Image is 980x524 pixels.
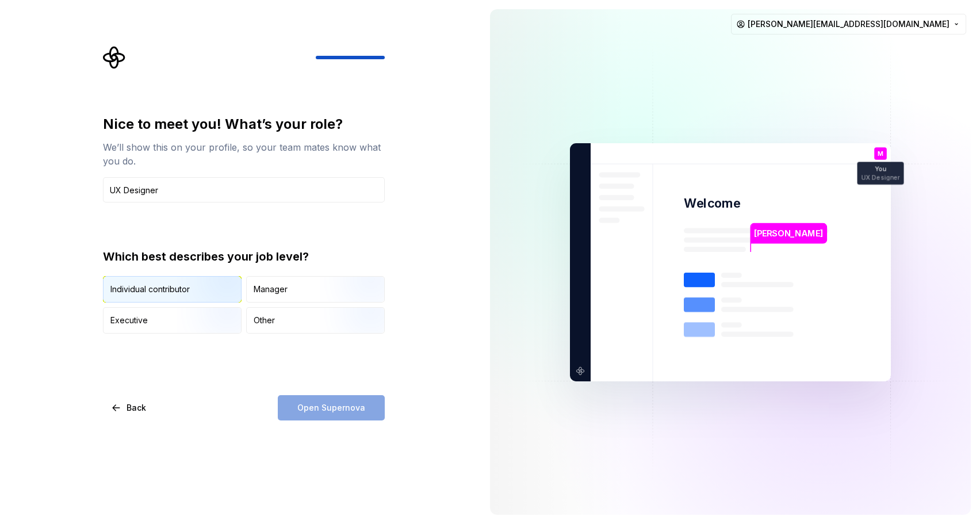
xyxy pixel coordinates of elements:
span: [PERSON_NAME][EMAIL_ADDRESS][DOMAIN_NAME] [748,18,950,30]
p: You [875,166,886,172]
p: Welcome [684,195,740,212]
svg: Supernova Logo [103,46,126,69]
div: Individual contributor [110,284,190,295]
div: Manager [254,284,288,295]
div: Other [254,315,275,326]
p: [PERSON_NAME] [754,227,823,239]
input: Job title [103,177,385,202]
div: Nice to meet you! What’s your role? [103,115,385,133]
div: We’ll show this on your profile, so your team mates know what you do. [103,140,385,168]
div: Executive [110,315,148,326]
span: Back [127,402,146,414]
div: Which best describes your job level? [103,248,385,265]
p: M [878,150,883,156]
button: Back [103,395,156,420]
button: [PERSON_NAME][EMAIL_ADDRESS][DOMAIN_NAME] [731,14,966,35]
p: UX Designer [862,174,900,181]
